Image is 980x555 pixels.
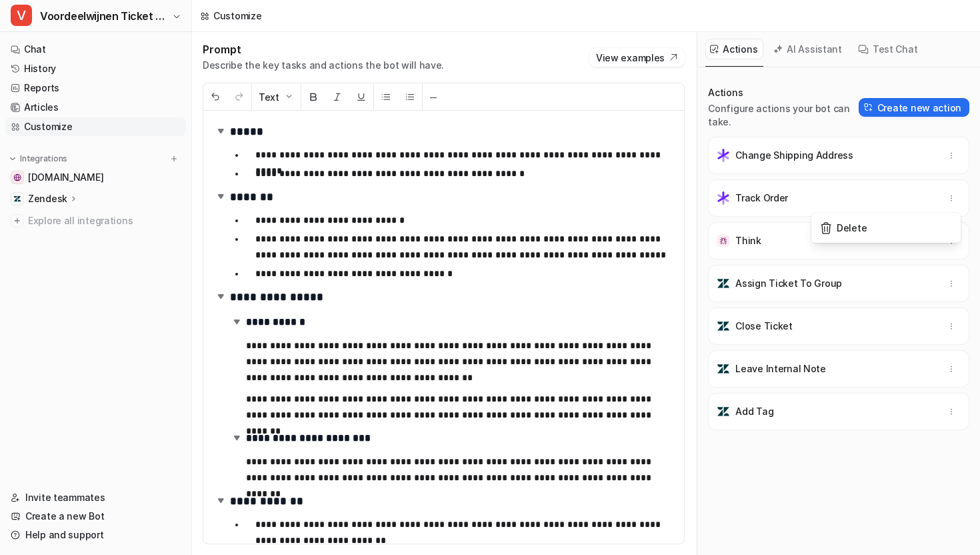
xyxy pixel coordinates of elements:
[203,43,444,56] h1: Prompt
[589,48,685,67] button: View examples
[769,39,848,59] button: AI Assistant
[214,494,227,507] img: expand-arrow.svg
[5,168,186,187] a: www.voordeelwijnen.nl[DOMAIN_NAME]
[5,98,186,117] a: Articles
[5,526,186,544] a: Help and support
[5,152,71,165] button: Integrations
[717,277,730,290] img: Assign Ticket To Group icon
[5,507,186,526] a: Create a new Bot
[13,173,21,181] img: www.voordeelwijnen.nl
[735,277,842,290] p: Assign Ticket To Group
[837,221,867,235] span: Delete
[708,86,859,99] p: Actions
[374,83,398,110] button: Unordered List
[213,9,261,23] div: Customize
[5,211,186,230] a: Explore all integrations
[28,171,103,184] span: [DOMAIN_NAME]
[423,83,444,110] button: ─
[717,234,730,247] img: Think icon
[252,83,301,110] button: Text
[301,83,325,110] button: Bold
[735,149,853,162] p: Change Shipping Address
[20,153,67,164] p: Integrations
[5,79,186,97] a: Reports
[230,431,243,444] img: expand-arrow.svg
[717,405,730,418] img: Add Tag icon
[398,83,422,110] button: Ordered List
[5,117,186,136] a: Customize
[169,154,179,163] img: menu_add.svg
[5,59,186,78] a: History
[40,7,169,25] span: Voordeelwijnen Ticket bot
[227,83,251,110] button: Redo
[708,102,859,129] p: Configure actions your bot can take.
[11,5,32,26] span: V
[853,39,923,59] button: Test Chat
[28,192,67,205] p: Zendesk
[325,83,349,110] button: Italic
[13,195,21,203] img: Zendesk
[717,149,730,162] img: Change Shipping Address icon
[283,91,294,102] img: Dropdown Down Arrow
[735,234,761,247] p: Think
[203,59,444,72] p: Describe the key tasks and actions the bot will have.
[332,91,343,102] img: Italic
[5,40,186,59] a: Chat
[717,320,730,333] img: Close Ticket icon
[349,83,373,110] button: Underline
[735,191,788,205] p: Track Order
[8,154,17,163] img: expand menu
[203,83,227,110] button: Undo
[214,124,227,137] img: expand-arrow.svg
[405,91,415,102] img: Ordered List
[735,320,793,333] p: Close Ticket
[717,362,730,376] img: Leave Internal Note icon
[308,91,319,102] img: Bold
[735,362,826,376] p: Leave Internal Note
[11,214,24,227] img: explore all integrations
[234,91,245,102] img: Redo
[864,103,873,112] img: Create action
[859,98,969,117] button: Create new action
[230,315,243,328] img: expand-arrow.svg
[214,290,227,303] img: expand-arrow.svg
[28,210,181,231] span: Explore all integrations
[735,405,773,418] p: Add Tag
[717,191,730,205] img: Track Order icon
[356,91,367,102] img: Underline
[214,189,227,203] img: expand-arrow.svg
[705,39,763,59] button: Actions
[5,488,186,507] a: Invite teammates
[210,91,221,102] img: Undo
[381,91,391,102] img: Unordered List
